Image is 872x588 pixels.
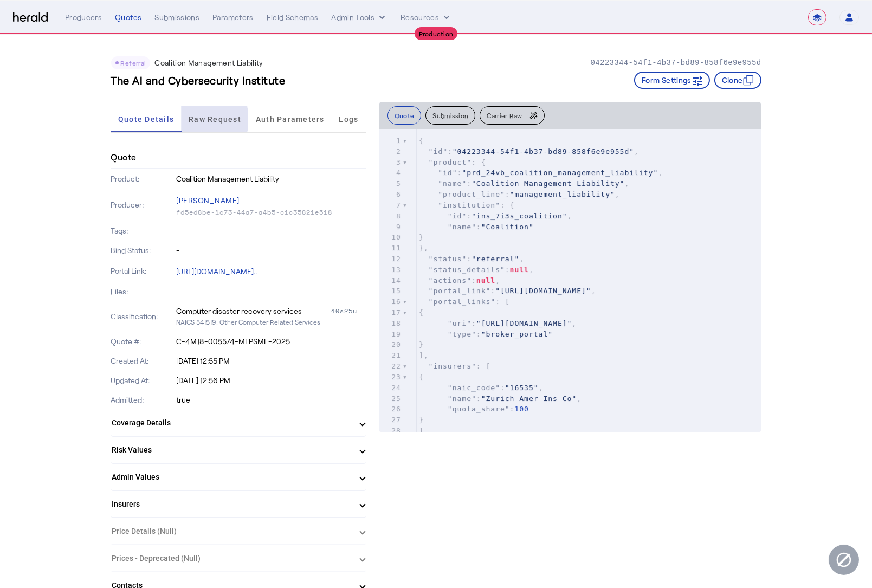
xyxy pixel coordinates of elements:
[448,405,510,413] span: "quota_share"
[176,336,366,347] p: C-4M18-005574-MLPSME-2025
[419,308,424,316] span: {
[419,179,629,188] span: : ,
[111,151,137,164] h4: Quote
[419,384,544,392] span: : ,
[419,147,639,156] span: : ,
[339,115,358,123] span: Logs
[714,72,761,89] button: Clone
[111,199,175,210] p: Producer:
[331,12,387,23] button: internal dropdown menu
[121,59,146,67] span: Referral
[379,275,403,286] div: 14
[510,190,615,198] span: "management_liability"
[379,135,403,146] div: 1
[429,287,491,295] span: "portal_link"
[387,106,422,125] button: Quote
[448,384,500,392] span: "naic_code"
[379,393,403,404] div: 25
[438,201,500,209] span: "institution"
[379,286,403,296] div: 15
[379,383,403,393] div: 24
[112,444,352,456] mat-panel-title: Risk Values
[176,245,366,256] p: -
[429,362,476,370] span: "insurers"
[379,129,761,432] herald-code-block: quote
[429,266,505,274] span: "status_details"
[471,212,567,220] span: "ins_7i3s_coalition"
[379,167,403,178] div: 4
[111,225,175,236] p: Tags:
[510,266,529,274] span: null
[176,356,366,366] p: [DATE] 12:55 PM
[419,266,534,274] span: : ,
[487,112,522,119] span: Carrier Raw
[379,415,403,425] div: 27
[438,190,505,198] span: "product_line"
[115,12,141,23] div: Quotes
[425,106,475,125] button: Submission
[112,499,352,510] mat-panel-title: Insurers
[505,384,539,392] span: "16535"
[462,169,658,177] span: "prd_24vb_coalition_management_liability"
[419,158,486,166] span: : {
[154,12,199,23] div: Submissions
[112,417,352,429] mat-panel-title: Coverage Details
[111,286,175,297] p: Files:
[176,267,257,276] a: [URL][DOMAIN_NAME]..
[514,405,528,413] span: 100
[176,208,366,217] p: fd5ed8be-1c73-44a7-a4b5-c1c35821e518
[419,255,524,263] span: : ,
[379,361,403,372] div: 22
[471,255,519,263] span: "referral"
[481,223,534,231] span: "Coalition"
[111,491,366,517] mat-expansion-panel-header: Insurers
[379,211,403,222] div: 8
[111,73,286,88] h3: The AI and Cybersecurity Institute
[13,12,48,23] img: Herald Logo
[379,189,403,200] div: 6
[118,115,174,123] span: Quote Details
[379,339,403,350] div: 20
[111,336,175,347] p: Quote #:
[111,311,175,322] p: Classification:
[176,173,366,184] p: Coalition Management Liability
[379,329,403,340] div: 19
[448,212,467,220] span: "id"
[415,27,458,40] div: Production
[419,287,596,295] span: : ,
[438,169,457,177] span: "id"
[379,232,403,243] div: 10
[176,316,366,327] p: NAICS 541519: Other Computer Related Services
[65,12,102,23] div: Producers
[448,223,476,231] span: "name"
[379,157,403,168] div: 3
[419,330,553,338] span: :
[111,395,175,405] p: Admitted:
[419,405,529,413] span: :
[419,427,429,435] span: ],
[176,193,366,208] p: [PERSON_NAME]
[419,416,424,424] span: }
[419,169,663,177] span: : ,
[480,106,544,125] button: Carrier Raw
[154,57,263,68] p: Coalition Management Liability
[176,395,366,405] p: true
[111,245,175,256] p: Bind Status:
[111,464,366,490] mat-expansion-panel-header: Admin Values
[379,222,403,232] div: 9
[267,12,319,23] div: Field Schemas
[379,404,403,415] div: 26
[379,318,403,329] div: 18
[111,375,175,386] p: Updated At:
[212,12,254,23] div: Parameters
[419,244,429,252] span: },
[419,212,572,220] span: : ,
[401,12,452,23] button: Resources dropdown menu
[429,255,467,263] span: "status"
[176,225,366,236] p: -
[111,410,366,436] mat-expansion-panel-header: Coverage Details
[419,319,577,327] span: : ,
[419,351,429,359] span: ],
[111,356,175,366] p: Created At:
[448,330,476,338] span: "type"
